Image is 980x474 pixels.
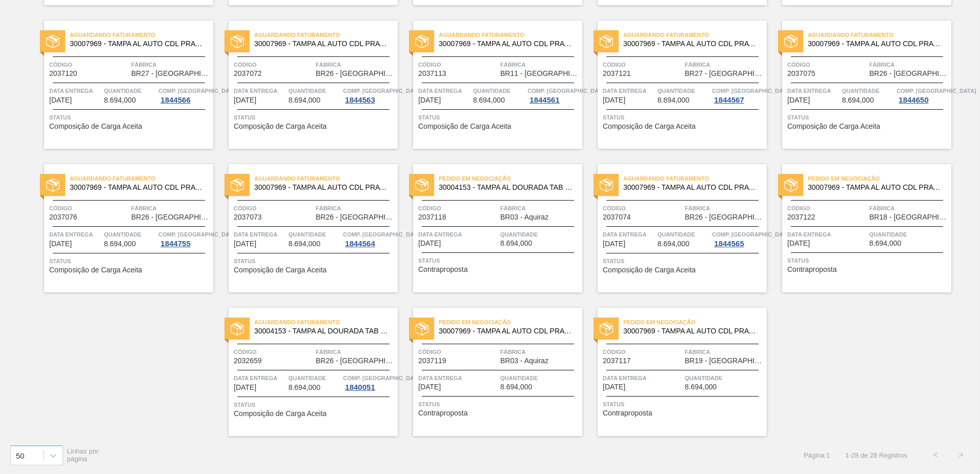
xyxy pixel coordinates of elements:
[869,203,949,213] span: Fábrica
[49,203,129,213] span: Código
[234,373,286,383] span: Data entrega
[289,373,341,383] span: Quantidade
[234,229,286,240] span: Data entrega
[49,240,72,248] span: 02/10/2025
[600,35,613,48] img: status
[158,229,211,248] a: Comp. [GEOGRAPHIC_DATA]1844755
[234,256,395,266] span: Status
[49,256,211,266] span: Status
[603,383,625,391] span: 26/11/2025
[49,60,129,70] span: Código
[787,123,880,130] span: Composição de Carga Aceita
[623,327,759,335] span: 30007969 - TAMPA AL AUTO CDL PRATA CANPACK
[500,203,580,213] span: Fábrica
[603,240,625,248] span: 04/10/2025
[49,229,101,240] span: Data entrega
[784,35,798,48] img: status
[316,357,395,365] span: BR26 - Uberlândia
[787,240,810,247] span: 04/10/2025
[343,240,377,248] div: 1844564
[712,96,746,104] div: 1844567
[767,21,951,149] a: statusAguardando Faturamento30007969 - TAMPA AL AUTO CDL PRATA CANPACKCódigo2037075FábricaBR26 - ...
[70,40,205,48] span: 30007969 - TAMPA AL AUTO CDL PRATA CANPACK
[787,86,840,96] span: Data entrega
[131,213,211,221] span: BR26 - Uberlândia
[923,442,948,468] button: <
[439,40,574,48] span: 30007969 - TAMPA AL AUTO CDL PRATA CANPACK
[343,96,377,104] div: 1844563
[842,96,874,104] span: 8.694,000
[896,86,976,96] span: Comp. Carga
[603,229,655,240] span: Data entrega
[254,317,398,327] span: Aguardando Faturamento
[231,179,244,192] img: status
[603,86,655,96] span: Data entrega
[808,40,943,48] span: 30007969 - TAMPA AL AUTO CDL PRATA CANPACK
[49,96,72,104] span: 01/10/2025
[418,60,498,70] span: Código
[500,357,548,365] span: BR03 - Aquiraz
[787,112,949,123] span: Status
[16,451,25,460] div: 50
[787,266,837,273] span: Contraproposta
[600,179,613,192] img: status
[234,70,262,77] span: 2037072
[685,383,717,391] span: 8.694,000
[398,308,582,436] a: statusPedido em Negociação30007969 - TAMPA AL AUTO CDL PRATA CANPACKCódigo2037119FábricaBR03 - Aq...
[787,213,815,221] span: 2037122
[343,86,422,96] span: Comp. Carga
[418,213,446,221] span: 2037118
[418,255,580,266] span: Status
[582,21,767,149] a: statusAguardando Faturamento30007969 - TAMPA AL AUTO CDL PRATA CANPACKCódigo2037121FábricaBR27 - ...
[131,70,211,77] span: BR27 - Nova Minas
[808,30,951,40] span: Aguardando Faturamento
[234,384,256,391] span: 11/10/2025
[254,40,390,48] span: 30007969 - TAMPA AL AUTO CDL PRATA CANPACK
[49,266,142,274] span: Composição de Carga Aceita
[869,213,949,221] span: BR18 - Pernambuco
[603,399,764,409] span: Status
[289,86,341,96] span: Quantidade
[658,240,689,248] span: 8.694,000
[70,30,213,40] span: Aguardando Faturamento
[500,240,532,247] span: 8.694,000
[415,35,428,48] img: status
[603,347,682,357] span: Código
[70,173,213,184] span: Aguardando Faturamento
[623,173,767,184] span: Aguardando Faturamento
[439,30,582,40] span: Aguardando Faturamento
[603,409,652,417] span: Contraproposta
[46,179,59,192] img: status
[316,347,395,357] span: Fábrica
[603,123,696,130] span: Composição de Carga Aceita
[289,229,341,240] span: Quantidade
[46,35,59,48] img: status
[29,164,213,292] a: statusAguardando Faturamento30007969 - TAMPA AL AUTO CDL PRATA CANPACKCódigo2037076FábricaBR26 - ...
[896,96,930,104] div: 1844650
[658,86,710,96] span: Quantidade
[712,229,764,248] a: Comp. [GEOGRAPHIC_DATA]1844565
[104,240,136,248] span: 8.694,000
[131,203,211,213] span: Fábrica
[582,164,767,292] a: statusAguardando Faturamento30007969 - TAMPA AL AUTO CDL PRATA CANPACKCódigo2037074FábricaBR26 - ...
[527,86,607,96] span: Comp. Carga
[234,240,256,248] span: 03/10/2025
[316,70,395,77] span: BR26 - Uberlândia
[158,96,192,104] div: 1844566
[685,70,764,77] span: BR27 - Nova Minas
[418,123,511,130] span: Composição de Carga Aceita
[685,213,764,221] span: BR26 - Uberlândia
[603,357,631,365] span: 2037117
[234,112,395,123] span: Status
[500,229,580,240] span: Quantidade
[808,184,943,191] span: 30007969 - TAMPA AL AUTO CDL PRATA CANPACK
[49,123,142,130] span: Composição de Carga Aceita
[473,86,525,96] span: Quantidade
[603,213,631,221] span: 2037074
[869,70,949,77] span: BR26 - Uberlândia
[869,229,949,240] span: Quantidade
[234,96,256,104] span: 01/10/2025
[623,184,759,191] span: 30007969 - TAMPA AL AUTO CDL PRATA CANPACK
[712,86,791,96] span: Comp. Carga
[787,229,867,240] span: Data entrega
